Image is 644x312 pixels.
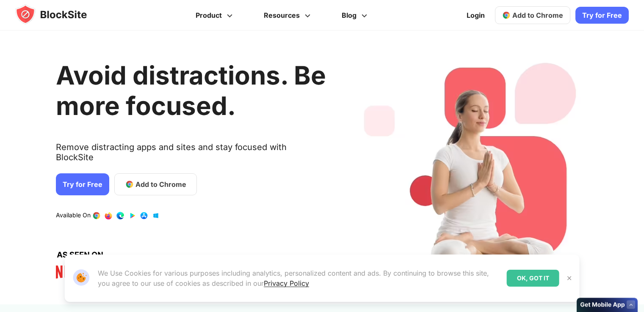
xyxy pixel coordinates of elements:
text: Remove distracting apps and sites and stay focused with BlockSite [56,142,326,169]
a: Add to Chrome [495,6,570,24]
text: Available On [56,211,91,220]
a: Privacy Policy [264,279,309,287]
a: Login [462,5,490,25]
img: Close [566,275,573,282]
img: chrome-icon.svg [502,11,511,19]
span: Add to Chrome [135,179,186,189]
span: Add to Chrome [512,11,563,19]
button: Close [564,273,575,284]
a: Add to Chrome [114,173,197,195]
div: OK, GOT IT [507,270,559,287]
p: We Use Cookies for various purposes including analytics, personalized content and ads. By continu... [98,268,500,288]
h1: Avoid distractions. Be more focused. [56,60,326,121]
a: Try for Free [56,173,109,195]
a: Try for Free [575,7,629,24]
img: blocksite-icon.5d769676.svg [15,4,103,25]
